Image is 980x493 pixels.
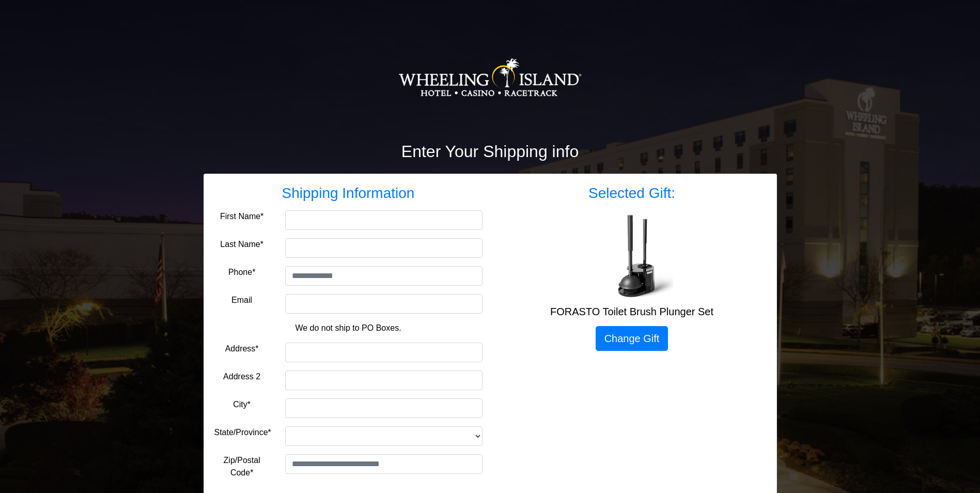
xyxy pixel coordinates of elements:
label: Zip/Postal Code* [214,454,270,479]
label: Phone* [228,266,256,279]
label: City* [233,398,251,411]
h5: FORASTO Toilet Brush Plunger Set [498,305,766,318]
label: Address 2 [223,371,260,383]
p: We do not ship to PO Boxes. [222,322,475,334]
h3: Shipping Information [214,184,483,202]
a: Change Gift [596,326,668,351]
img: FORASTO Toilet Brush Plunger Set [590,214,673,297]
h3: Selected Gift: [498,184,766,202]
h2: Enter Your Shipping info [204,142,777,161]
label: Last Name* [220,238,263,251]
label: State/Province* [214,426,271,439]
label: Address* [225,343,259,355]
label: Email [231,294,252,306]
label: First Name* [220,210,263,223]
img: Logo [398,26,582,129]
